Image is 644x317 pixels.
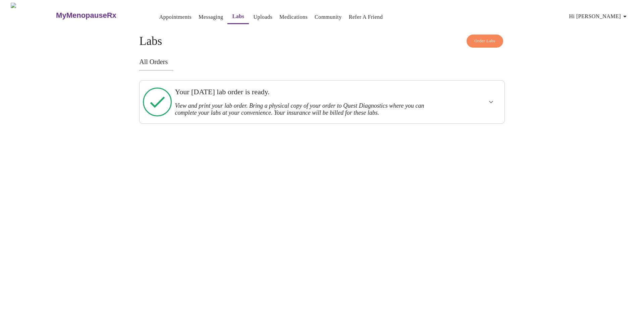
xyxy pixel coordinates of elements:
button: Labs [227,10,249,24]
button: Hi [PERSON_NAME] [567,10,632,23]
span: Hi [PERSON_NAME] [569,12,629,21]
button: Uploads [251,10,275,24]
button: Messaging [196,10,226,24]
button: Community [312,10,344,24]
a: MyMenopauseRx [55,4,143,27]
button: Order Labs [467,35,503,48]
a: Appointments [159,12,192,22]
img: MyMenopauseRx Logo [11,3,55,28]
button: show more [483,94,499,110]
h3: All Orders [139,58,505,66]
span: Order Labs [474,37,495,45]
h4: Labs [139,35,505,48]
a: Refer a Friend [349,12,383,22]
button: Medications [277,10,310,24]
h3: Your [DATE] lab order is ready. [175,88,434,96]
h3: View and print your lab order. Bring a physical copy of your order to Quest Diagnostics where you... [175,102,434,116]
h3: MyMenopauseRx [56,11,116,20]
button: Refer a Friend [346,10,386,24]
a: Community [315,12,342,22]
button: Appointments [157,10,194,24]
a: Labs [232,12,245,21]
a: Medications [279,12,308,22]
a: Messaging [199,12,223,22]
a: Uploads [253,12,272,22]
